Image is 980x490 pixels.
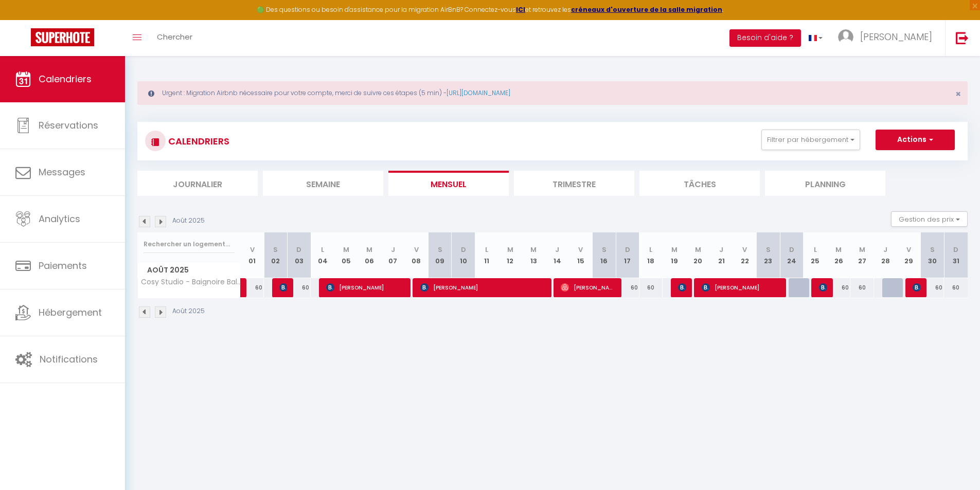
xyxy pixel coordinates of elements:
th: 08 [405,232,429,278]
abbr: S [438,245,442,255]
abbr: V [742,245,747,255]
span: [PERSON_NAME] [326,278,405,297]
th: 18 [639,232,663,278]
th: 04 [311,232,334,278]
th: 20 [686,232,710,278]
li: Semaine [263,171,383,196]
div: 60 [616,278,639,297]
button: Close [955,89,961,99]
abbr: J [719,245,723,255]
div: 60 [639,278,663,297]
a: [URL][DOMAIN_NAME] [447,88,510,97]
span: [PERSON_NAME] [678,278,686,297]
input: Rechercher un logement... [144,235,235,253]
p: Août 2025 [172,216,205,226]
p: Août 2025 [172,306,205,316]
li: Mensuel [388,171,509,196]
abbr: D [461,245,466,255]
th: 25 [804,232,827,278]
th: 06 [358,232,381,278]
th: 29 [897,232,921,278]
a: ... [PERSON_NAME] [830,20,945,56]
abbr: M [507,245,513,255]
th: 09 [428,232,452,278]
span: Hébergement [39,306,102,319]
abbr: M [695,245,701,255]
th: 03 [288,232,311,278]
button: Gestion des prix [891,211,968,227]
th: 11 [475,232,498,278]
span: Réservations [39,119,98,132]
th: 28 [874,232,898,278]
span: [PERSON_NAME] [913,278,920,297]
th: 31 [944,232,968,278]
li: Journalier [137,171,258,196]
span: [PERSON_NAME] [279,278,287,297]
button: Besoin d'aide ? [729,29,801,47]
abbr: D [296,245,301,255]
a: Chercher [149,20,200,56]
img: ... [838,29,853,45]
abbr: D [789,245,794,255]
abbr: S [273,245,278,255]
th: 12 [498,232,522,278]
abbr: V [414,245,419,255]
span: [PERSON_NAME] [819,278,827,297]
div: 60 [921,278,945,297]
abbr: L [485,245,488,255]
span: × [955,87,961,100]
abbr: S [766,245,771,255]
th: 01 [241,232,264,278]
th: 19 [663,232,686,278]
span: Chercher [157,31,192,42]
abbr: M [671,245,678,255]
img: Super Booking [31,28,94,46]
button: Filtrer par hébergement [761,130,860,150]
th: 07 [381,232,405,278]
span: Août 2025 [138,263,240,278]
abbr: V [906,245,911,255]
strong: créneaux d'ouverture de la salle migration [571,5,722,14]
th: 16 [592,232,616,278]
th: 24 [780,232,804,278]
th: 30 [921,232,945,278]
button: Actions [876,130,955,150]
div: 60 [288,278,311,297]
th: 02 [264,232,288,278]
th: 14 [545,232,569,278]
a: ICI [516,5,525,14]
th: 27 [850,232,874,278]
span: [PERSON_NAME] [561,278,616,297]
span: Messages [39,166,85,178]
div: 60 [850,278,874,297]
li: Planning [765,171,885,196]
th: 21 [709,232,733,278]
iframe: Chat [936,444,972,482]
abbr: L [649,245,652,255]
div: 60 [944,278,968,297]
abbr: M [530,245,537,255]
span: Calendriers [39,72,92,85]
abbr: D [953,245,958,255]
span: [PERSON_NAME] [420,278,546,297]
span: Analytics [39,212,80,225]
abbr: S [930,245,935,255]
div: 60 [827,278,850,297]
th: 17 [616,232,639,278]
th: 26 [827,232,850,278]
span: [PERSON_NAME] [702,278,780,297]
abbr: L [321,245,324,255]
abbr: M [859,245,865,255]
abbr: V [578,245,583,255]
abbr: J [555,245,559,255]
th: 13 [522,232,546,278]
div: 60 [241,278,264,297]
img: logout [956,31,969,44]
abbr: D [625,245,630,255]
abbr: L [814,245,817,255]
span: Paiements [39,259,87,272]
abbr: M [343,245,349,255]
span: [PERSON_NAME] [860,30,932,43]
li: Tâches [639,171,760,196]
